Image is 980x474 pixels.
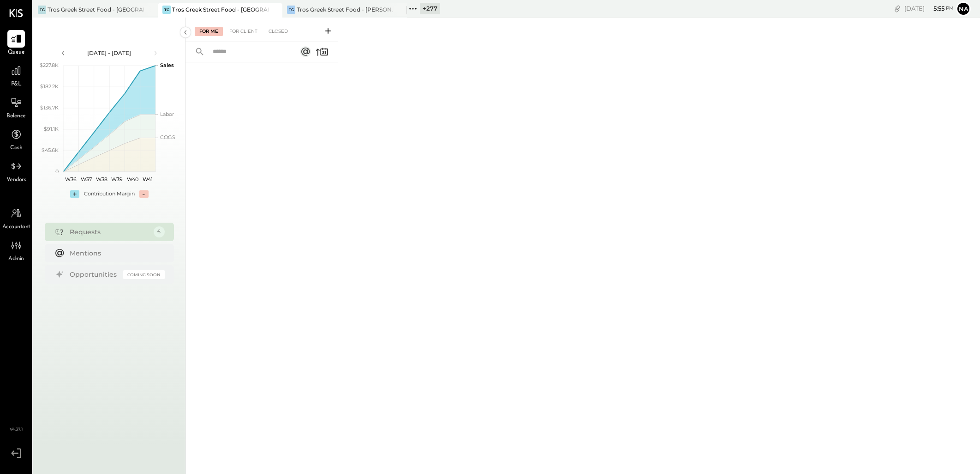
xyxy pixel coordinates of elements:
[11,80,22,89] span: P&L
[48,6,144,13] div: Tros Greek Street Food - [GEOGRAPHIC_DATA]
[40,83,59,90] text: $182.2K
[55,168,59,175] text: 0
[0,126,32,152] a: Cash
[70,49,149,57] div: [DATE] - [DATE]
[70,249,160,258] div: Mentions
[172,6,269,13] div: Tros Greek Street Food - [GEOGRAPHIC_DATA]
[162,6,171,14] div: TG
[0,30,32,57] a: Queue
[160,134,175,140] text: COGS
[40,62,59,68] text: $227.8K
[40,104,59,111] text: $136.7K
[6,176,26,184] span: Vendors
[42,147,59,153] text: $45.6K
[195,27,223,36] div: For Me
[70,270,119,279] div: Opportunities
[264,27,293,36] div: Closed
[8,49,25,57] span: Queue
[2,223,30,231] span: Accountant
[904,4,954,13] div: [DATE]
[84,190,135,198] div: Contribution Margin
[287,6,295,14] div: TG
[70,190,79,198] div: +
[956,1,971,16] button: Na
[0,205,32,231] a: Accountant
[123,270,165,279] div: Coming Soon
[81,176,92,182] text: W37
[111,176,123,182] text: W39
[126,176,138,182] text: W40
[70,227,149,237] div: Requests
[0,94,32,121] a: Balance
[44,126,59,132] text: $91.1K
[96,176,107,182] text: W38
[297,6,393,13] div: Tros Greek Street Food - [PERSON_NAME]
[420,3,440,14] div: + 277
[0,237,32,263] a: Admin
[0,62,32,89] a: P&L
[225,27,262,36] div: For Client
[38,6,46,14] div: TG
[6,112,26,121] span: Balance
[160,62,174,68] text: Sales
[8,255,24,263] span: Admin
[893,4,902,13] div: copy link
[65,176,77,182] text: W36
[143,176,153,182] text: W41
[139,190,149,198] div: -
[154,226,165,237] div: 6
[160,111,174,117] text: Labor
[0,158,32,184] a: Vendors
[10,144,22,152] span: Cash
